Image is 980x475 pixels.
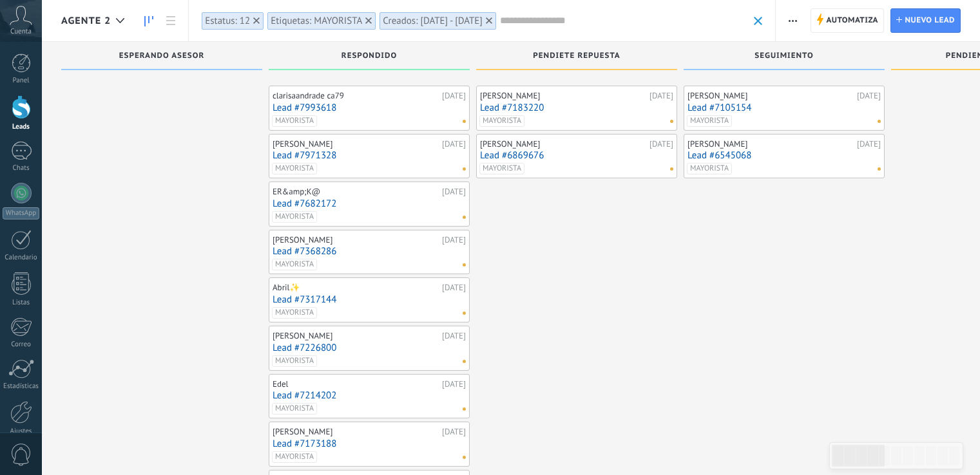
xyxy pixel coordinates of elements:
div: Listas [3,299,40,307]
a: Lead #7682172 [273,198,466,209]
a: Lead #7317144 [273,294,466,305]
span: No hay nada asignado [463,263,466,266]
span: No hay nada asignado [463,312,466,315]
div: Leads [3,123,40,131]
span: No hay nada asignado [878,120,881,123]
div: ER&amp;K@ [273,187,439,197]
span: No hay nada asignado [463,407,466,411]
span: No hay nada asignado [463,456,466,459]
div: [PERSON_NAME] [687,91,854,101]
span: MAYORISTA [687,115,732,127]
a: Lead #7214202 [273,390,466,401]
a: Lead #7226800 [273,342,466,353]
div: [DATE] [442,187,466,197]
div: PENDIETE REPUESTA [483,51,671,62]
div: [DATE] [442,235,466,245]
div: [PERSON_NAME] [273,427,439,437]
span: PENDIETE REPUESTA [533,51,620,61]
span: Cuenta [10,28,32,36]
div: [DATE] [442,331,466,341]
div: [DATE] [442,379,466,389]
div: Estatus: 12 [205,15,250,27]
div: [DATE] [857,91,881,101]
span: MAYORISTA [479,115,524,127]
span: MAYORISTA [272,115,317,127]
div: Estadísticas [3,382,40,391]
span: MAYORISTA [272,451,317,463]
div: [PERSON_NAME] [273,235,439,245]
div: Correo [3,340,40,349]
span: No hay nada asignado [463,167,466,171]
div: [DATE] [857,139,881,149]
div: [DATE] [649,91,673,101]
span: MAYORISTA [272,355,317,367]
div: [DATE] [442,283,466,293]
div: [PERSON_NAME] [480,91,646,101]
span: No hay nada asignado [670,167,673,171]
div: Chats [3,164,40,172]
span: MAYORISTA [272,163,317,174]
span: MAYORISTA [272,259,317,270]
div: [DATE] [442,91,466,101]
span: MAYORISTA [479,163,524,174]
div: ESPERANDO ASESOR [68,51,256,62]
div: Edel [273,379,439,389]
div: RESPONDIDO [275,51,463,62]
div: Calendario [3,254,40,262]
span: MAYORISTA [272,211,317,223]
span: AGENTE 2 [61,15,111,27]
span: No hay nada asignado [670,120,673,123]
div: WhatsApp [3,207,39,219]
span: MAYORISTA [272,403,317,414]
div: SEGUIMIENTO [690,51,878,62]
a: Nuevo lead [890,8,961,33]
div: Abril✨ [273,283,439,293]
div: Etiquetas: MAYORISTA [271,15,362,27]
span: RESPONDIDO [341,51,397,61]
div: [PERSON_NAME] [273,331,439,341]
span: SEGUIMIENTO [754,51,813,61]
a: Lead #7368286 [273,246,466,257]
a: Lead #6545068 [687,150,881,161]
span: Nuevo lead [905,9,955,32]
div: [PERSON_NAME] [480,139,646,149]
span: MAYORISTA [272,307,317,319]
span: No hay nada asignado [878,167,881,171]
a: Lead #7105154 [687,102,881,113]
a: Lead #7993618 [273,102,466,113]
span: MAYORISTA [687,163,732,174]
div: clarisaandrade ca79 [273,91,439,101]
div: [PERSON_NAME] [687,139,854,149]
div: Ajustes [3,427,40,436]
div: [DATE] [442,427,466,437]
span: No hay nada asignado [463,360,466,363]
a: Lead #6869676 [480,150,673,161]
a: Lead #7971328 [273,150,466,161]
div: [PERSON_NAME] [273,139,439,149]
a: Automatiza [811,8,884,33]
span: ESPERANDO ASESOR [119,51,205,61]
span: No hay nada asignado [463,120,466,123]
span: Automatiza [826,9,878,32]
a: Lead #7183220 [480,102,673,113]
div: [DATE] [442,139,466,149]
div: [DATE] [649,139,673,149]
div: Panel [3,77,40,85]
span: No hay nada asignado [463,216,466,219]
a: Lead #7173188 [273,438,466,449]
div: Creados: 15/08/2025 - 19/08/2025 [383,15,483,27]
